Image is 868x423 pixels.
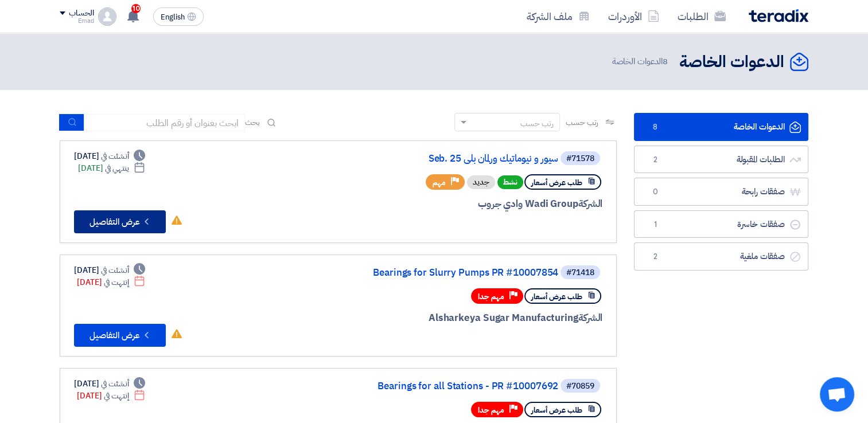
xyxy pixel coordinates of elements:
div: Emad [60,18,94,24]
span: 8 [648,122,662,133]
button: عرض التفاصيل [74,210,166,233]
span: 0 [648,186,662,198]
div: Open chat [820,377,854,412]
h2: الدعوات الخاصة [679,51,784,73]
div: [DATE] [74,264,145,276]
span: English [161,13,185,21]
div: رتب حسب [520,117,554,130]
img: profile_test.png [98,7,116,26]
button: عرض التفاصيل [74,324,166,347]
a: ملف الشركة [517,3,599,30]
a: صفقات خاسرة1 [634,210,808,238]
a: Bearings for Slurry Pumps PR #10007854 [329,268,558,278]
div: [DATE] [74,378,145,390]
span: أنشئت في [101,378,129,390]
div: [DATE] [77,390,145,402]
img: Teradix logo [749,9,808,22]
input: ابحث بعنوان أو رقم الطلب [84,114,245,131]
div: [DATE] [77,276,145,288]
div: #70859 [566,382,594,390]
div: [DATE] [74,150,145,162]
span: 10 [131,4,141,13]
span: الشركة [578,197,603,211]
span: إنتهت في [104,276,129,288]
span: إنتهت في [104,390,129,402]
a: صفقات ملغية2 [634,242,808,271]
span: الشركة [578,311,603,325]
div: الحساب [69,9,94,18]
div: [DATE] [78,162,145,174]
a: صفقات رابحة0 [634,178,808,206]
div: Alsharkeya Sugar Manufacturing [326,311,602,326]
span: بحث [245,116,260,128]
span: طلب عرض أسعار [531,177,582,188]
div: #71418 [566,269,594,277]
a: الأوردرات [599,3,668,30]
a: الطلبات المقبولة2 [634,146,808,174]
button: English [153,7,204,26]
a: الطلبات [668,3,735,30]
div: جديد [467,175,495,189]
span: طلب عرض أسعار [531,405,582,416]
span: طلب عرض أسعار [531,291,582,302]
span: مهم [433,177,446,188]
span: 8 [663,55,668,68]
a: سيور و نيوماتيك ورلمان بلي Seb. 25 [329,154,558,164]
span: مهم جدا [478,405,504,416]
div: Wadi Group وادي جروب [326,197,602,211]
a: Bearings for all Stations - PR #10007692 [329,381,558,391]
span: مهم جدا [478,291,504,302]
span: الدعوات الخاصة [612,55,670,68]
span: أنشئت في [101,264,129,276]
span: رتب حسب [566,116,598,128]
span: 2 [648,251,662,263]
span: نشط [497,175,523,189]
span: ينتهي في [105,162,129,174]
a: الدعوات الخاصة8 [634,113,808,141]
span: 2 [648,154,662,166]
span: أنشئت في [101,150,129,162]
span: 1 [648,219,662,230]
div: #71578 [566,155,594,163]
